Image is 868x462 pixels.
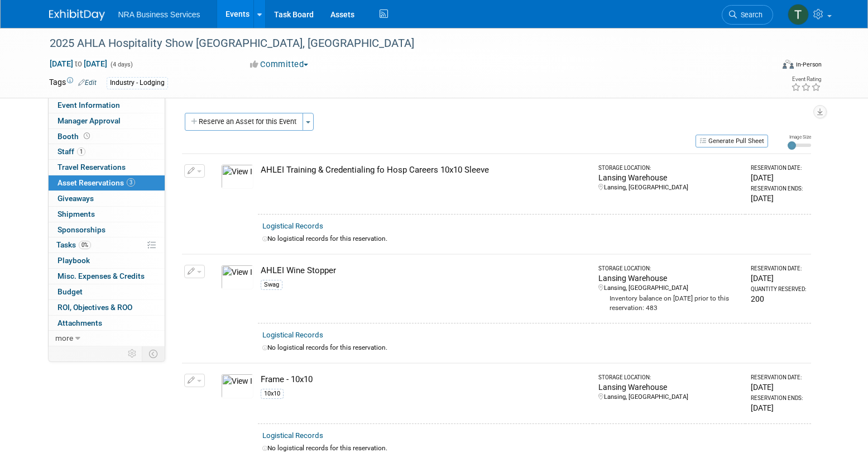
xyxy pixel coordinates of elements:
[55,334,73,342] span: more
[49,237,165,253] a: Tasks0%
[788,134,811,140] div: Image Size
[57,194,94,203] span: Giveaways
[57,225,105,234] span: Sponsorships
[77,147,85,156] span: 1
[262,222,323,230] a: Logistical Records
[185,113,303,131] button: Reserve an Asset for this Event
[57,147,85,156] span: Staff
[262,431,323,440] a: Logistical Records
[751,293,806,304] div: 200
[262,331,323,339] a: Logistical Records
[737,11,763,19] span: Search
[118,10,200,19] span: NRA Business Services
[598,284,741,293] div: Lansing, [GEOGRAPHIC_DATA]
[49,253,165,268] a: Playbook
[598,374,741,382] div: Storage Location:
[598,293,741,313] div: Inventory balance on [DATE] prior to this reservation: 483
[262,343,807,353] div: No logistical records for this reservation.
[751,265,806,273] div: Reservation Date:
[246,59,313,70] button: Committed
[123,346,142,361] td: Personalize Event Tab Strip
[49,129,165,144] a: Booth
[49,269,165,284] a: Misc. Expenses & Credits
[142,346,165,361] td: Toggle Event Tabs
[788,4,809,25] img: Terry Gamal ElDin
[261,280,282,290] div: Swag
[49,316,165,331] a: Attachments
[57,132,92,141] span: Booth
[261,374,588,385] div: Frame - 10x10
[56,240,91,249] span: Tasks
[751,285,806,293] div: Quantity Reserved:
[49,77,97,89] td: Tags
[751,172,806,183] div: [DATE]
[751,193,806,204] div: [DATE]
[79,241,91,249] span: 0%
[791,77,821,82] div: Event Rating
[57,256,90,265] span: Playbook
[49,98,165,113] a: Event Information
[49,144,165,159] a: Staff1
[49,9,105,21] img: ExhibitDay
[49,175,165,190] a: Asset Reservations3
[49,191,165,206] a: Giveaways
[221,265,253,289] img: View Images
[261,389,284,399] div: 10x10
[783,60,794,69] img: Format-Inperson.png
[751,273,806,284] div: [DATE]
[598,183,741,192] div: Lansing, [GEOGRAPHIC_DATA]
[598,265,741,273] div: Storage Location:
[57,303,132,312] span: ROI, Objectives & ROO
[262,444,807,453] div: No logistical records for this reservation.
[57,272,145,280] span: Misc. Expenses & Credits
[49,113,165,128] a: Manager Approval
[598,164,741,172] div: Storage Location:
[46,34,756,54] div: 2025 AHLA Hospitality Show [GEOGRAPHIC_DATA], [GEOGRAPHIC_DATA]
[751,164,806,172] div: Reservation Date:
[598,273,741,284] div: Lansing Warehouse
[696,135,768,147] button: Generate Pull Sheet
[221,374,253,398] img: View Images
[49,160,165,175] a: Travel Reservations
[49,222,165,237] a: Sponsorships
[751,402,806,413] div: [DATE]
[57,101,120,109] span: Event Information
[81,132,92,140] span: Booth not reserved yet
[57,178,135,187] span: Asset Reservations
[751,374,806,382] div: Reservation Date:
[57,287,83,296] span: Budget
[127,178,135,187] span: 3
[261,164,588,176] div: AHLEI Training & Credentialing fo Hosp Careers 10x10 Sleeve
[261,265,588,277] div: AHLEI Wine Stopper
[751,382,806,393] div: [DATE]
[49,300,165,315] a: ROI, Objectives & ROO
[107,77,168,89] div: Industry - Lodging
[57,209,95,218] span: Shipments
[57,163,126,172] span: Travel Reservations
[49,59,108,69] span: [DATE] [DATE]
[795,60,822,69] div: In-Person
[57,318,102,327] span: Attachments
[49,207,165,222] a: Shipments
[78,79,97,87] a: Edit
[262,234,807,244] div: No logistical records for this reservation.
[49,331,165,346] a: more
[109,61,133,68] span: (4 days)
[707,58,822,75] div: Event Format
[73,59,84,68] span: to
[598,382,741,393] div: Lansing Warehouse
[221,164,253,189] img: View Images
[598,393,741,402] div: Lansing, [GEOGRAPHIC_DATA]
[49,284,165,299] a: Budget
[751,394,806,402] div: Reservation Ends:
[57,116,121,125] span: Manager Approval
[598,172,741,183] div: Lansing Warehouse
[751,185,806,193] div: Reservation Ends:
[722,5,773,25] a: Search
